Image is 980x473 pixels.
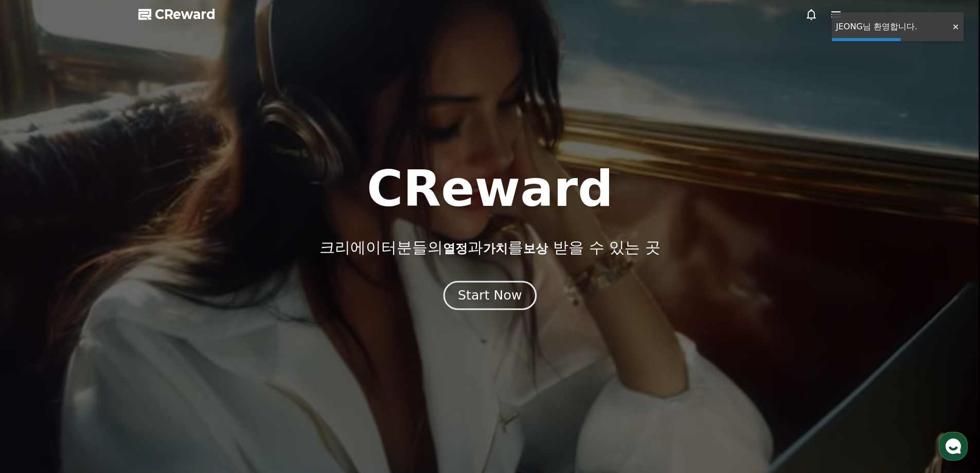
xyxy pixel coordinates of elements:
a: CReward [138,6,216,23]
span: 대화 [94,342,106,351]
span: CReward [155,6,216,23]
button: Start Now [443,281,537,310]
a: 대화 [68,326,133,352]
a: 홈 [3,326,68,352]
span: 보상 [523,241,548,256]
span: 홈 [32,342,39,350]
p: 크리에이터분들의 과 를 받을 수 있는 곳 [319,238,660,257]
div: Start Now [458,287,522,304]
h1: CReward [367,164,613,214]
span: 설정 [159,342,171,350]
span: 가치 [483,241,508,256]
a: 설정 [133,326,198,352]
span: 열정 [443,241,468,256]
a: Start Now [446,292,534,302]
